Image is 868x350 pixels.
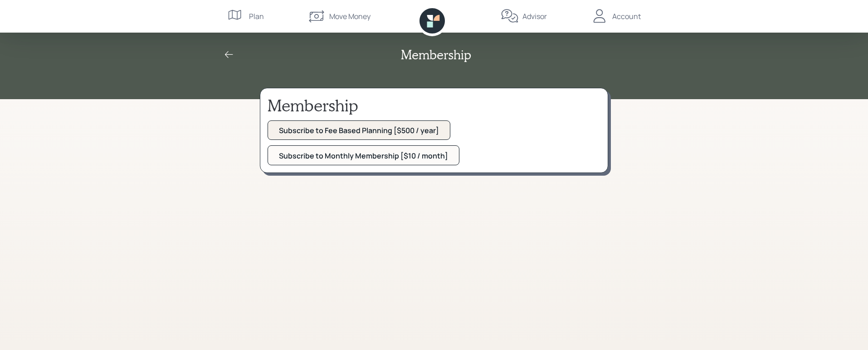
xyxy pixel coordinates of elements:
div: Move Money [329,11,371,22]
div: Plan [249,11,264,22]
button: Subscribe to Monthly Membership [$10 / month] [268,145,459,165]
div: Account [612,11,641,22]
button: Subscribe to Fee Based Planning [$500 / year] [268,120,450,140]
div: Advisor [522,11,547,22]
div: Subscribe to Monthly Membership [$10 / month] [279,151,448,161]
h1: Membership [268,96,600,115]
div: Subscribe to Fee Based Planning [$500 / year] [279,125,439,135]
h2: Membership [401,47,471,62]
